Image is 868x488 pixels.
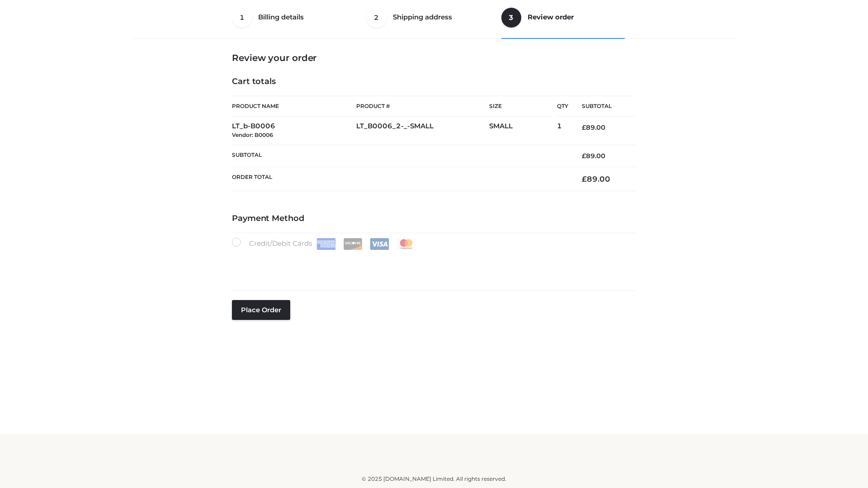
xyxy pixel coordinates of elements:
bdi: 89.00 [582,174,610,183]
img: Visa [370,238,389,250]
label: Credit/Debit Cards [232,238,417,250]
bdi: 89.00 [582,123,605,131]
th: Qty [557,96,568,117]
h4: Payment Method [232,214,636,224]
iframe: Secure payment input frame [230,248,634,281]
td: LT_B0006_2-_-SMALL [356,117,489,145]
span: £ [582,174,587,183]
div: © 2025 [DOMAIN_NAME] Limited. All rights reserved. [134,474,734,483]
small: Vendor: B0006 [232,131,273,138]
img: Discover [343,238,363,250]
td: 1 [557,117,568,145]
th: Subtotal [232,145,568,167]
span: £ [582,152,586,160]
h3: Review your order [232,52,636,63]
img: Amex [316,238,336,250]
th: Order Total [232,167,568,191]
th: Product Name [232,96,356,117]
td: SMALL [489,117,557,145]
h4: Cart totals [232,77,636,87]
td: LT_b-B0006 [232,117,356,145]
th: Subtotal [568,96,636,117]
img: Mastercard [396,238,416,250]
th: Size [489,96,552,117]
span: £ [582,123,586,131]
th: Product # [356,96,489,117]
bdi: 89.00 [582,152,605,160]
button: Place order [232,300,290,320]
